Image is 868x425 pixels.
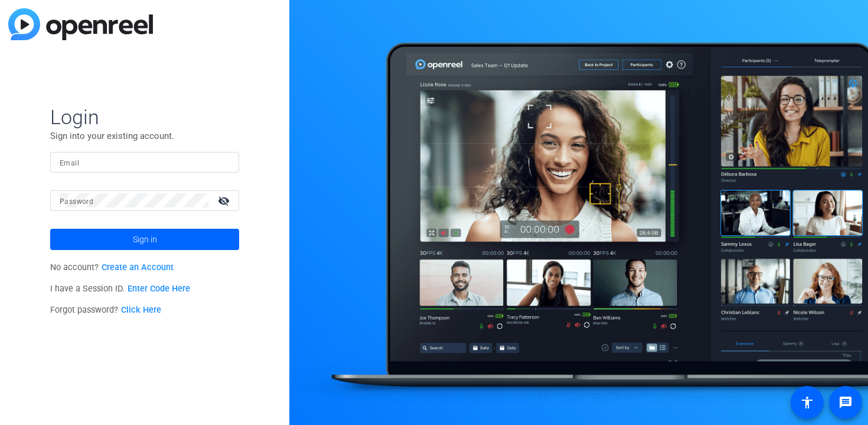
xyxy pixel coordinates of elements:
[50,129,239,142] p: Sign into your existing account.
[50,284,190,294] span: I have a Session ID.
[838,395,853,410] mat-icon: message
[50,305,161,315] span: Forgot password?
[102,262,174,272] a: Create an Account
[50,262,174,272] span: No account?
[128,284,190,294] a: Enter Code Here
[60,197,93,206] mat-label: Password
[211,192,239,209] mat-icon: visibility_off
[133,225,157,254] span: Sign in
[60,155,230,169] input: Enter Email Address
[8,8,153,40] img: blue-gradient.svg
[60,159,79,167] mat-label: Email
[800,395,814,410] mat-icon: accessibility
[50,229,239,250] button: Sign in
[121,305,161,315] a: Click Here
[50,105,239,129] span: Login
